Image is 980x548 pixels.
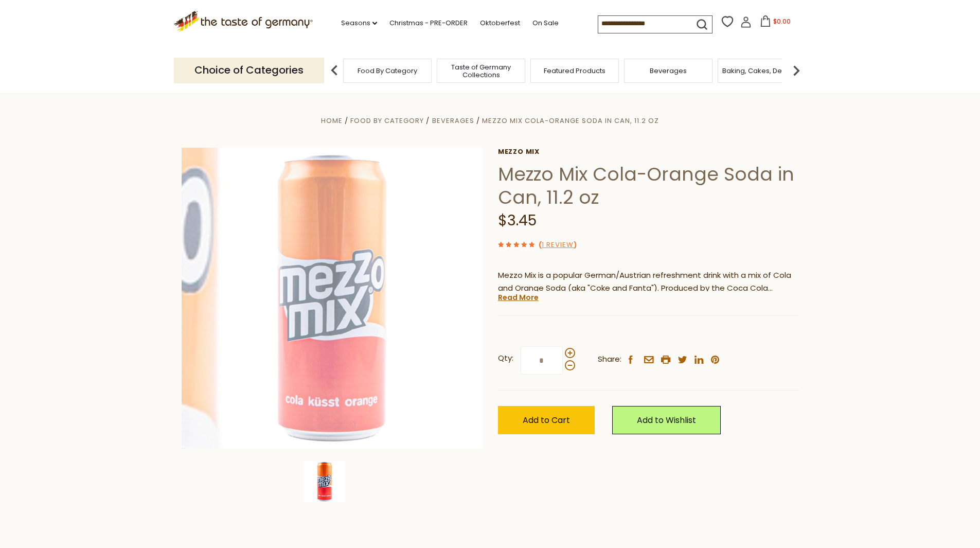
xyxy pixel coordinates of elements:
[350,116,424,126] a: Food By Category
[498,210,537,231] span: $3.45
[358,67,417,75] a: Food By Category
[498,163,799,209] h1: Mezzo Mix Cola-Orange Soda in Can, 11.2 oz
[321,116,343,126] a: Home
[722,67,802,75] a: Baking, Cakes, Desserts
[612,406,721,434] a: Add to Wishlist
[498,406,595,434] button: Add to Cart
[498,352,513,365] strong: Qty:
[341,17,377,29] a: Seasons
[389,17,468,29] a: Christmas - PRE-ORDER
[182,148,483,449] img: Mezzo Mix Cola-Orange Soda in Can, 11.2 oz
[521,346,563,375] input: Qty:
[786,60,807,81] img: next arrow
[773,17,791,26] span: $0.00
[754,15,797,31] button: $0.00
[544,67,605,75] a: Featured Products
[174,58,324,83] p: Choice of Categories
[539,240,577,250] span: ( )
[498,269,799,295] p: Mezzo Mix is a popular German/Austrian refreshment drink with a mix of Cola and Orange Soda (aka ...
[650,67,687,75] a: Beverages
[304,461,345,502] img: Mezzo Mix Cola-Orange Soda in Can, 11.2 oz
[542,240,574,251] a: 1 Review
[324,60,345,81] img: previous arrow
[482,116,659,126] a: Mezzo Mix Cola-Orange Soda in Can, 11.2 oz
[598,353,621,366] span: Share:
[532,17,559,29] a: On Sale
[523,414,570,426] span: Add to Cart
[440,63,522,79] a: Taste of Germany Collections
[498,148,799,156] a: Mezzo Mix
[498,292,539,303] a: Read More
[432,116,474,126] a: Beverages
[480,17,520,29] a: Oktoberfest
